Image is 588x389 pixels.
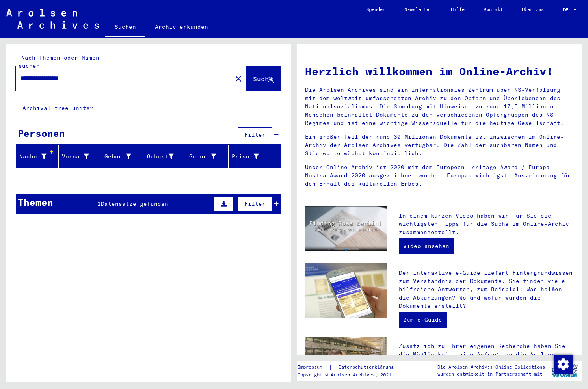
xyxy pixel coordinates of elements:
p: Die Arolsen Archives sind ein internationales Zentrum über NS-Verfolgung mit dem weltweit umfasse... [305,86,574,127]
div: Zustimmung ändern [553,354,572,373]
div: Geburtsdatum [189,150,228,163]
p: Copyright © Arolsen Archives, 2021 [298,371,403,378]
div: Vorname [62,153,89,161]
h1: Herzlich willkommen im Online-Archiv! [305,63,574,80]
p: In einem kurzen Video haben wir für Sie die wichtigsten Tipps für die Suche im Online-Archiv zusa... [399,212,574,236]
a: Datenschutzerklärung [332,363,403,371]
button: Clear [231,71,246,86]
span: 2 [97,200,101,207]
mat-label: Nach Themen oder Namen suchen [19,54,99,69]
mat-header-cell: Geburtsname [101,145,144,168]
div: Geburtsname [104,150,143,163]
button: Archival tree units [16,101,99,115]
img: Zustimmung ändern [554,355,573,374]
mat-header-cell: Prisoner # [229,145,280,168]
img: yv_logo.png [550,361,579,380]
a: Zum e-Guide [399,312,447,328]
img: Arolsen_neg.svg [6,9,99,29]
mat-header-cell: Geburt‏ [143,145,186,168]
div: | [298,363,403,371]
img: video.jpg [305,206,387,251]
div: Prisoner # [232,153,259,161]
div: Geburt‏ [147,153,174,161]
span: Filter [244,131,266,138]
div: Geburtsdatum [189,153,216,161]
button: Filter [238,127,272,142]
a: Video ansehen [399,238,454,254]
div: Geburtsname [104,153,132,161]
mat-icon: close [234,74,243,84]
p: Unser Online-Archiv ist 2020 mit dem European Heritage Award / Europa Nostra Award 2020 ausgezeic... [305,163,574,188]
p: wurden entwickelt in Partnerschaft mit [437,370,545,378]
div: Personen [18,126,65,140]
p: Ein großer Teil der rund 30 Millionen Dokumente ist inzwischen im Online-Archiv der Arolsen Archi... [305,133,574,158]
button: Filter [238,196,272,211]
div: Nachname [19,150,58,163]
span: Suche [253,75,273,83]
div: Themen [18,195,53,209]
button: Suche [246,66,281,91]
mat-header-cell: Geburtsdatum [186,145,229,168]
img: eguide.jpg [305,263,387,318]
p: Der interaktive e-Guide liefert Hintergrundwissen zum Verständnis der Dokumente. Sie finden viele... [399,269,574,310]
span: Datensätze gefunden [101,200,168,207]
a: Archiv erkunden [145,17,218,36]
mat-header-cell: Nachname [16,145,59,168]
a: Impressum [298,363,329,371]
a: Suchen [105,17,145,38]
div: Prisoner # [232,150,271,163]
div: Vorname [62,150,101,163]
div: Nachname [19,153,47,161]
mat-header-cell: Vorname [59,145,101,168]
span: DE [563,7,571,13]
p: Die Arolsen Archives Online-Collections [437,363,545,370]
div: Geburt‏ [147,150,186,163]
span: Filter [244,200,266,207]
